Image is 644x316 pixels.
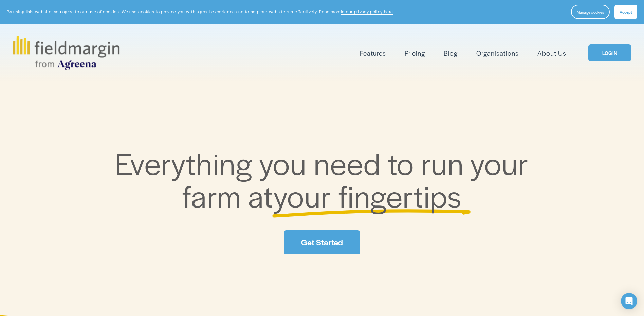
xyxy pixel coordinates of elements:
span: Manage cookies [577,9,604,15]
button: Accept [614,5,637,19]
span: Features [360,48,386,58]
a: in our privacy policy here [341,8,393,15]
span: Accept [620,9,632,15]
img: fieldmargin.com [13,36,119,70]
span: your fingertips [273,174,462,216]
p: By using this website, you agree to our use of cookies. We use cookies to provide you with a grea... [7,8,394,15]
span: Everything you need to run your farm at [115,141,536,216]
a: Blog [444,47,458,59]
a: Pricing [405,47,425,59]
a: Get Started [284,230,360,254]
a: Organisations [476,47,519,59]
a: folder dropdown [360,47,386,59]
div: Open Intercom Messenger [621,293,637,309]
button: Manage cookies [571,5,610,19]
a: About Us [537,47,566,59]
a: LOGIN [588,44,631,62]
